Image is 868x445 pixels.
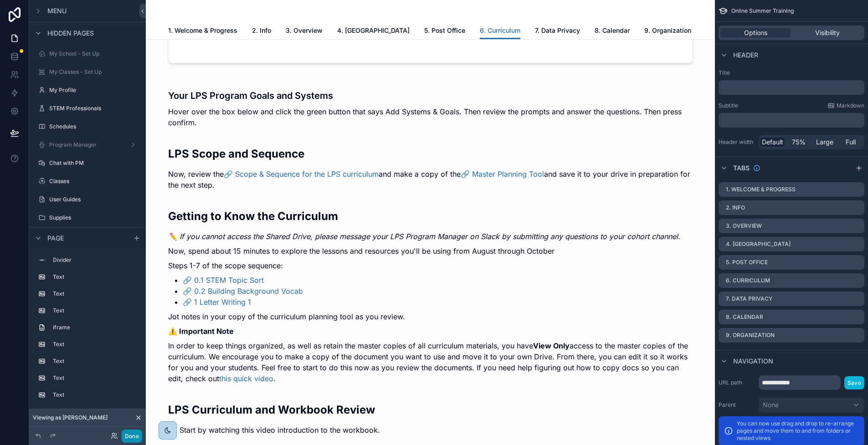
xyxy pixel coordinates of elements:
label: My Profile [49,87,139,94]
label: Title [719,69,864,77]
span: 75% [792,138,806,147]
a: 7. Data Privacy [535,22,580,41]
span: 8. Calendar [595,26,630,35]
label: Divider [53,256,137,264]
a: 9. Organization [644,22,691,41]
a: My Profile [35,83,140,97]
label: Classes [49,178,139,185]
label: Text [53,307,137,314]
span: Full [846,138,856,147]
a: 2. Info [252,22,271,41]
label: 8. Calendar [726,313,763,321]
div: scrollable content [29,249,146,427]
span: Online Summer Training [731,7,794,15]
label: 9. Organization [726,332,775,339]
label: Text [53,341,137,348]
a: Schedules [35,119,140,134]
span: 4. [GEOGRAPHIC_DATA] [337,26,410,35]
label: STEM Professionals [49,105,139,112]
label: Program Manager [49,141,126,148]
a: Classes [35,174,140,189]
label: Text [53,290,137,297]
a: User Guides [35,192,140,207]
label: Schedules [49,123,139,130]
a: Chat with PM [35,156,140,170]
span: Page [47,234,64,243]
span: Hidden pages [47,29,94,38]
a: Markdown [827,102,864,109]
span: Default [762,138,783,147]
span: Menu [47,6,67,15]
label: Parent [719,401,755,409]
span: Tabs [733,164,750,173]
label: Text [53,358,137,365]
span: None [763,400,779,409]
label: 3. Overview [726,222,762,230]
a: 5. Post Office [424,22,465,41]
span: Viewing as [PERSON_NAME] [33,414,108,421]
span: 7. Data Privacy [535,26,580,35]
a: Supplies [35,210,140,225]
span: 6. Curriculum [480,26,520,35]
a: Program Manager [35,138,140,152]
a: 8. Calendar [595,22,630,41]
label: My Classes - Set Up [49,68,139,76]
div: scrollable content [719,80,864,95]
a: My School - Set Up [35,46,140,61]
button: Done [122,430,142,443]
a: 6. Curriculum [480,22,520,40]
label: URL path [719,379,755,386]
span: 2. Info [252,26,271,35]
a: 1. Welcome & Progress [168,22,237,41]
label: 6. Curriculum [726,277,770,284]
span: Navigation [733,357,773,366]
p: You can now use drag and drop to re-arrange pages and move them to and from folders or nested views [737,420,859,442]
label: User Guides [49,196,139,203]
span: Visibility [815,28,840,37]
span: Large [816,138,833,147]
button: Save [844,376,864,389]
label: 4. [GEOGRAPHIC_DATA] [726,240,791,248]
label: 7. Data Privacy [726,295,772,302]
label: 2. Info [726,204,745,211]
label: Text [53,374,137,382]
label: Header width [719,138,755,146]
a: My Classes - Set Up [35,65,140,79]
label: Supplies [49,214,139,221]
label: Chat with PM [49,159,139,167]
a: 4. [GEOGRAPHIC_DATA] [337,22,410,41]
label: My School - Set Up [49,50,139,57]
label: 1. Welcome & Progress [726,186,796,193]
span: Header [733,51,758,60]
a: 3. Overview [286,22,323,41]
a: STEM Professionals [35,101,140,116]
span: Markdown [837,102,864,109]
span: Options [744,28,767,37]
label: Subtitle [719,102,738,109]
label: Text [53,391,137,399]
button: None [759,397,864,413]
label: iframe [53,324,137,331]
span: 9. Organization [644,26,691,35]
span: 1. Welcome & Progress [168,26,237,35]
span: 5. Post Office [424,26,465,35]
label: Text [53,273,137,281]
span: 3. Overview [286,26,323,35]
div: scrollable content [719,113,864,128]
label: 5. Post Office [726,259,768,266]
